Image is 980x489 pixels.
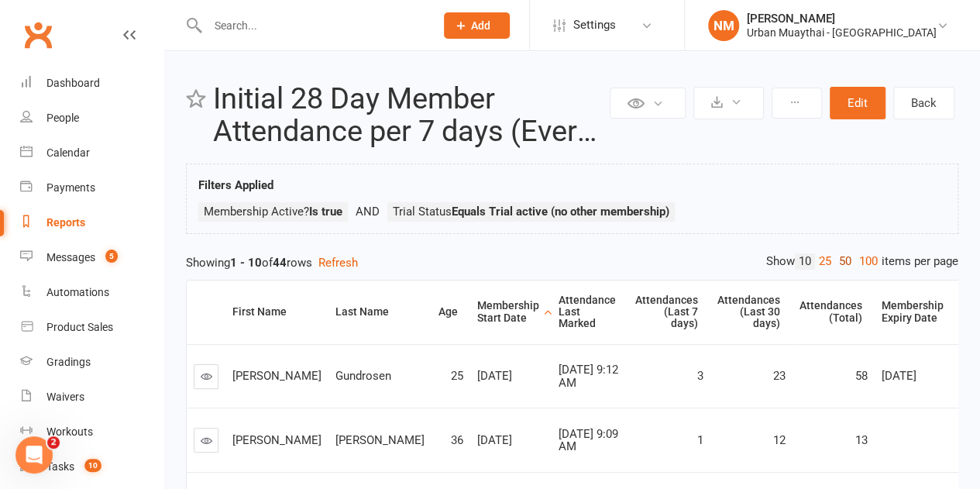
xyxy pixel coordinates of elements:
[635,294,698,330] div: Attendances (Last 7 days)
[84,459,101,472] span: 10
[573,8,616,43] span: Settings
[335,433,425,447] span: [PERSON_NAME]
[31,163,279,189] p: How can we help?
[893,87,954,119] a: Back
[129,385,182,396] span: Messages
[444,12,510,39] button: Add
[46,321,113,333] div: Product Sales
[393,205,669,219] span: Trial Status
[477,433,512,447] span: [DATE]
[559,294,616,330] div: Attendance Last Marked
[20,275,163,310] a: Automations
[47,436,60,449] span: 2
[46,77,100,89] div: Dashboard
[773,369,786,383] span: 23
[46,286,109,298] div: Automations
[20,345,163,380] a: Gradings
[855,369,868,383] span: 58
[20,136,163,170] a: Calendar
[747,12,937,26] div: [PERSON_NAME]
[32,325,260,358] div: How do I convert non-attending contacts to members or prospects?
[207,346,310,408] button: Help
[795,253,815,270] a: 10
[232,306,316,318] div: First Name
[213,83,606,148] h2: Initial 28 Day Member Attendance per 7 days (Every [DATE])
[46,216,85,229] div: Reports
[747,26,937,40] div: Urban Muaythai - [GEOGRAPHIC_DATA]
[438,306,458,318] div: Age
[559,427,618,454] span: [DATE] 9:09 AM
[90,25,121,56] div: Profile image for Bec
[22,319,287,364] div: How do I convert non-attending contacts to members or prospects?
[60,25,91,56] div: Profile image for Jessica
[204,205,342,219] span: Membership Active?
[203,15,424,36] input: Search...
[697,433,703,447] span: 1
[471,19,490,32] span: Add
[46,112,79,124] div: People
[15,436,53,474] iframe: Intercom live chat
[46,251,95,263] div: Messages
[335,369,391,383] span: Gundrosen
[20,415,163,449] a: Workouts
[335,306,419,318] div: Last Name
[198,178,273,192] strong: Filters Applied
[855,253,882,270] a: 100
[46,425,93,438] div: Workouts
[246,385,270,396] span: Help
[20,310,163,345] a: Product Sales
[32,290,126,306] span: Search for help
[22,282,287,313] button: Search for help
[882,300,944,324] div: Membership Expiry Date
[815,253,835,270] a: 25
[451,369,463,383] span: 25
[717,294,780,330] div: Attendances (Last 30 days)
[451,433,463,447] span: 36
[835,253,855,270] a: 50
[799,300,862,324] div: Attendances (Total)
[318,253,358,272] button: Refresh
[20,449,163,484] a: Tasks 10
[559,363,618,390] span: [DATE] 9:12 AM
[20,205,163,240] a: Reports
[452,205,669,219] strong: Equals Trial active (no other membership)
[46,181,95,194] div: Payments
[186,253,958,272] div: Showing of rows
[32,222,260,238] div: Ask a question
[46,460,74,473] div: Tasks
[20,240,163,275] a: Messages 5
[697,369,703,383] span: 3
[230,256,262,270] strong: 1 - 10
[477,369,512,383] span: [DATE]
[20,380,163,415] a: Waivers
[103,346,206,408] button: Messages
[273,256,287,270] strong: 44
[20,170,163,205] a: Payments
[477,300,539,324] div: Membership Start Date
[15,208,294,267] div: Ask a questionAI Agent and team can help
[31,110,279,163] p: Hi [PERSON_NAME] 👋
[232,433,322,447] span: [PERSON_NAME]
[309,205,342,219] strong: Is true
[46,356,91,368] div: Gradings
[855,433,868,447] span: 13
[20,101,163,136] a: People
[34,385,69,396] span: Home
[766,253,958,270] div: Show items per page
[32,238,260,254] div: AI Agent and team can help
[232,369,322,383] span: [PERSON_NAME]
[830,87,885,119] button: Edit
[708,10,739,41] div: NM
[20,66,163,101] a: Dashboard
[31,25,62,56] img: Profile image for Sam
[46,391,84,403] div: Waivers
[882,369,916,383] span: [DATE]
[773,433,786,447] span: 12
[105,250,118,263] span: 5
[46,146,90,159] div: Calendar
[19,15,57,54] a: Clubworx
